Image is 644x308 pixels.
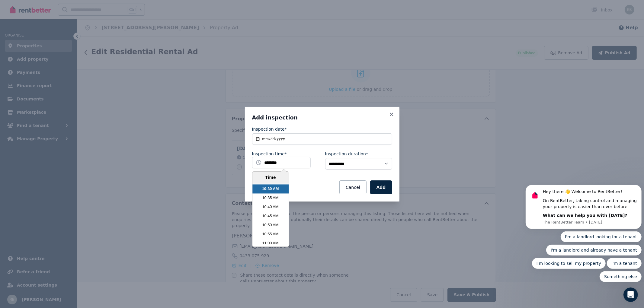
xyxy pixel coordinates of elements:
label: Inspection duration* [325,151,368,157]
button: Add [370,180,392,194]
div: Time [254,174,287,181]
label: Inspection date* [252,126,287,132]
button: Cancel [339,180,366,194]
label: Inspection time* [252,151,287,157]
iframe: Intercom live chat [623,287,638,302]
ul: Time [252,184,289,247]
li: 10:50 AM [252,221,289,230]
li: 11:00 AM [252,239,289,248]
li: 10:45 AM [252,212,289,221]
iframe: Intercom notifications message [523,125,644,292]
li: 10:30 AM [252,185,289,194]
li: 10:35 AM [252,194,289,203]
li: 10:55 AM [252,230,289,239]
h3: Add inspection [252,114,392,121]
li: 10:40 AM [252,203,289,212]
